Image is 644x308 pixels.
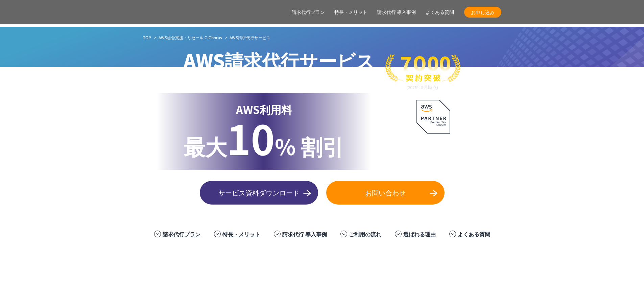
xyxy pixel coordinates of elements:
[200,181,318,205] a: サービス資料ダウンロード
[377,9,416,16] a: 請求代行 導入事例
[163,230,200,238] a: 請求代行プラン
[503,256,557,283] img: 共同通信デジタル
[321,256,375,283] img: ヤマサ醤油
[458,230,490,238] a: よくある質問
[416,100,450,134] img: AWSプレミアティアサービスパートナー
[334,9,367,16] a: 特長・メリット
[184,101,344,117] p: AWS利用料
[403,230,436,238] a: 選ばれる理由
[464,9,501,16] span: お申し込み
[227,108,275,167] span: 10
[17,256,71,283] img: 三菱地所
[349,230,381,238] a: ご利用の流れ
[464,7,501,18] a: お申し込み
[199,256,253,283] img: フジモトHD
[184,46,375,73] span: AWS請求代行サービス
[443,256,497,283] img: クリスピー・クリーム・ドーナツ
[138,256,192,283] img: 住友生命保険相互
[382,256,436,283] img: 東京書籍
[385,54,460,90] img: 契約件数
[426,9,454,16] a: よくある質問
[403,138,464,163] p: AWS最上位 プレミアティア サービスパートナー
[326,188,445,198] span: お問い合わせ
[143,34,151,41] a: TOP
[292,9,325,16] a: 請求代行プラン
[260,256,314,283] img: エアトリ
[184,117,344,162] p: % 割引
[230,34,270,40] span: AWS請求代行サービス
[200,188,318,198] span: サービス資料ダウンロード
[564,256,618,283] img: まぐまぐ
[282,230,327,238] a: 請求代行 導入事例
[77,256,132,283] img: ミズノ
[326,181,445,205] a: お問い合わせ
[222,230,260,238] a: 特長・メリット
[184,130,227,161] span: 最大
[159,34,222,41] a: AWS総合支援・リセール C-Chorus
[184,73,375,85] p: 国内最高水準の割引と 24時間365日の無料AWS技術サポート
